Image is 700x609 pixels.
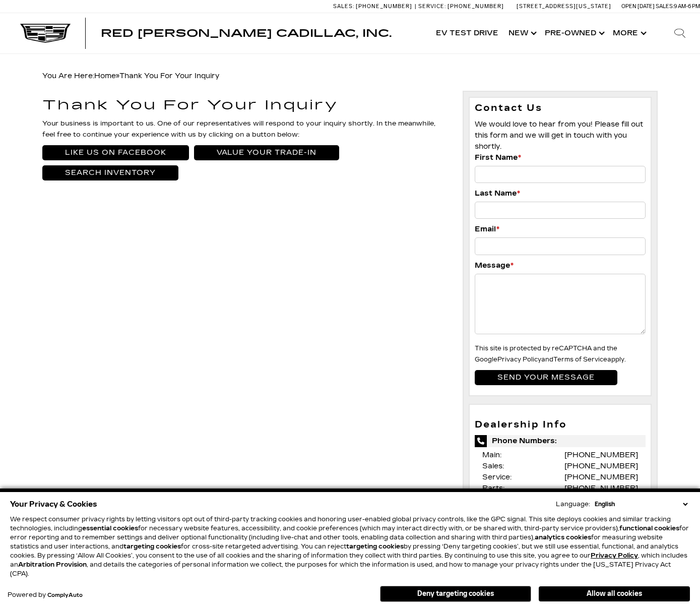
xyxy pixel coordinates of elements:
[482,484,504,493] span: Parts:
[42,165,178,180] a: Search Inventory
[608,13,650,53] button: More
[123,543,181,550] strong: targeting cookies
[475,435,646,447] span: Phone Numbers:
[556,501,590,507] div: Language:
[431,13,503,53] a: EV Test Drive
[101,27,392,39] span: Red [PERSON_NAME] Cadillac, Inc.
[475,152,521,163] label: First Name
[448,3,504,10] span: [PHONE_NUMBER]
[82,525,138,532] strong: essential cookies
[621,3,655,10] span: Open [DATE]
[346,543,404,550] strong: targeting cookies
[475,420,646,430] h3: Dealership Info
[564,484,638,493] a: [PHONE_NUMBER]
[380,586,531,602] button: Deny targeting cookies
[553,356,607,363] a: Terms of Service
[535,534,591,541] strong: analytics cookies
[539,586,690,601] button: Allow all cookies
[10,497,97,511] span: Your Privacy & Cookies
[619,525,679,532] strong: functional cookies
[333,4,415,9] a: Sales: [PHONE_NUMBER]
[564,451,638,459] a: [PHONE_NUMBER]
[42,69,657,83] div: Breadcrumbs
[418,3,446,10] span: Service:
[94,72,116,80] a: Home
[540,13,608,53] a: Pre-Owned
[101,28,392,38] a: Red [PERSON_NAME] Cadillac, Inc.
[42,72,219,80] span: You Are Here:
[333,3,354,10] span: Sales:
[656,3,674,10] span: Sales:
[503,13,540,53] a: New
[415,4,506,9] a: Service: [PHONE_NUMBER]
[194,145,339,160] a: Value Your Trade-In
[591,552,638,559] a: Privacy Policy
[564,473,638,481] a: [PHONE_NUMBER]
[674,3,700,10] span: 9 AM-6 PM
[475,103,646,114] h3: Contact Us
[20,24,71,43] img: Cadillac Dark Logo with Cadillac White Text
[482,473,512,481] span: Service:
[475,224,499,235] label: Email
[482,451,501,459] span: Main:
[497,356,541,363] a: Privacy Policy
[47,592,83,598] a: ComplyAuto
[592,500,690,509] select: Language Select
[475,188,520,199] label: Last Name
[482,462,504,470] span: Sales:
[119,72,219,80] span: Thank You For Your Inquiry
[10,515,690,578] p: We respect consumer privacy rights by letting visitors opt out of third-party tracking cookies an...
[8,592,83,598] div: Powered by
[475,370,617,385] input: Send your message
[517,3,611,10] a: [STREET_ADDRESS][US_STATE]
[18,561,87,568] strong: Arbitration Provision
[42,145,188,160] a: Like Us On Facebook
[42,98,447,113] h1: Thank You For Your Inquiry
[475,120,643,151] span: We would love to hear from you! Please fill out this form and we will get in touch with you shortly.
[42,118,447,140] p: Your business is important to us. One of our representatives will respond to your inquiry shortly...
[356,3,412,10] span: [PHONE_NUMBER]
[564,462,638,470] a: [PHONE_NUMBER]
[475,345,626,363] small: This site is protected by reCAPTCHA and the Google and apply.
[94,72,219,80] span: »
[475,260,514,271] label: Message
